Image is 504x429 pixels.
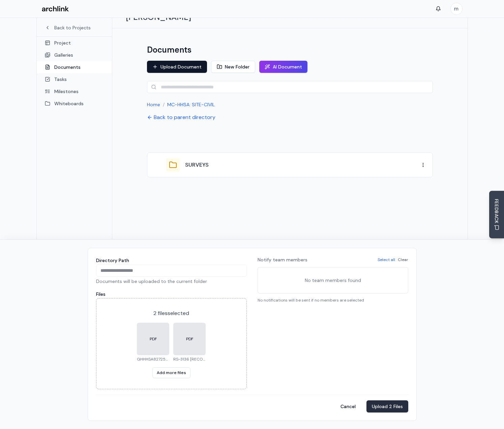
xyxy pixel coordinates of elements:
[37,85,112,97] a: Milestones
[258,297,408,303] p: No notifications will be sent if no members are selected
[262,271,404,289] p: No team members found
[137,356,169,362] span: GHHHSA8272520250827_092347 [TOPO SURVEY].pdf
[45,24,104,31] a: Back to Projects
[378,257,395,262] button: Select all
[398,257,408,262] button: Clear
[147,152,433,177] div: SURVEYS
[366,400,408,412] button: Upload 2 Files
[147,101,160,108] button: Home
[153,310,189,317] span: 2 files selected
[37,73,112,85] a: Tasks
[259,61,307,73] button: AI Document
[335,400,361,412] button: Cancel
[211,61,255,73] button: New Folder
[147,61,207,73] button: Upload Document
[185,161,209,169] button: SURVEYS
[150,336,157,342] div: PDF
[186,336,193,342] div: PDF
[147,113,215,121] button: Back to parent directory
[258,256,307,263] label: Notify team members
[173,356,206,362] span: RS-3136 [RECORD OF SURVEY].pdf
[167,101,215,108] button: MC-HHSA: SITE-CIVIL
[163,101,165,108] span: /
[96,278,247,285] p: Documents will be uploaded to the current folder
[96,257,129,263] label: Directory Path
[451,3,462,15] span: m
[42,6,69,12] img: Archlink
[96,291,106,297] label: Files
[37,49,112,61] a: Galleries
[489,191,504,238] button: Send Feedback
[147,45,191,55] h1: Documents
[37,61,112,73] a: Documents
[152,367,190,378] button: Add more files
[37,97,112,110] a: Whiteboards
[493,199,500,224] span: FEEDBACK
[37,37,112,49] a: Project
